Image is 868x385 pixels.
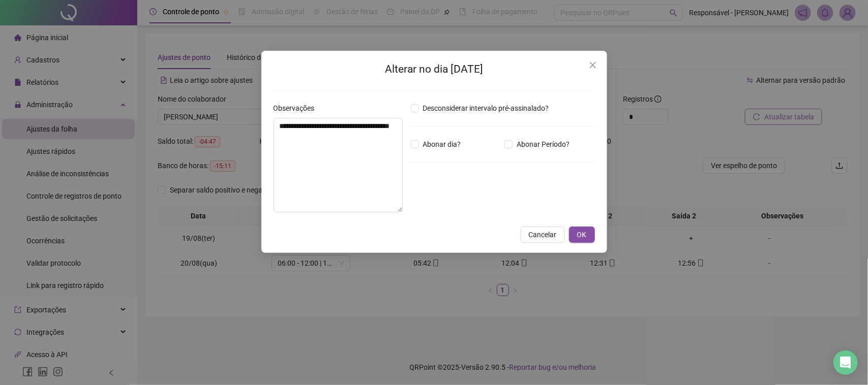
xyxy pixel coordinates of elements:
[419,103,553,114] span: Desconsiderar intervalo pré-assinalado?
[569,227,595,243] button: OK
[274,103,321,114] label: Observações
[585,57,601,73] button: Close
[589,61,597,69] span: close
[529,229,557,240] span: Cancelar
[419,139,465,150] span: Abonar dia?
[274,61,595,78] h2: Alterar no dia [DATE]
[521,227,565,243] button: Cancelar
[513,139,574,150] span: Abonar Período?
[577,229,587,240] span: OK
[833,350,858,375] div: Open Intercom Messenger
